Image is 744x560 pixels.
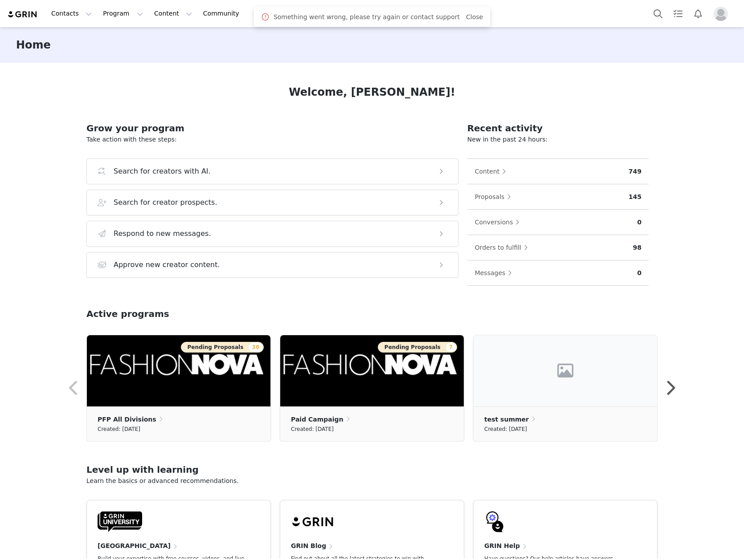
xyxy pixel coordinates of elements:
[637,268,642,278] p: 0
[467,122,649,135] h2: Recent activity
[629,192,642,202] p: 145
[114,260,220,270] h3: Approve new creator content.
[474,266,517,280] button: Messages
[688,4,708,24] button: Notifications
[629,167,642,176] p: 749
[708,7,737,21] button: Profile
[86,158,458,184] button: Search for creators with AI.
[198,4,249,24] a: Community
[114,166,211,177] h3: Search for creators with AI.
[474,240,532,255] button: Orders to fulfill
[466,13,483,20] a: Close
[46,4,97,24] button: Contacts
[98,414,156,424] p: PFP All Divisions
[474,190,516,204] button: Proposals
[98,541,171,551] h4: [GEOGRAPHIC_DATA]
[114,197,217,208] h3: Search for creator prospects.
[98,4,148,24] button: Program
[291,424,334,434] small: Created: [DATE]
[474,215,524,229] button: Conversions
[291,414,343,424] p: Paid Campaign
[467,135,649,144] p: New in the past 24 hours:
[114,228,211,239] h3: Respond to new messages.
[378,342,457,353] button: Pending Proposals7
[7,10,38,19] img: grin logo
[484,541,520,551] h4: GRIN Help
[648,4,668,24] button: Search
[280,335,464,406] img: 693598be-5f32-461c-b22b-bdc189bd07b7.png
[86,463,658,476] h2: Level up with learning
[633,243,642,252] p: 98
[289,84,455,100] h1: Welcome, [PERSON_NAME]!
[87,335,270,406] img: e6465853-186f-4fa5-8a8f-42d534b5af99.png
[474,164,511,179] button: Content
[86,221,458,247] button: Respond to new messages.
[714,7,728,21] img: placeholder-profile.jpg
[86,122,458,135] h2: Grow your program
[86,476,658,486] p: Learn the basics or advanced recommendations.
[484,414,529,424] p: test summer
[149,4,197,24] button: Content
[274,12,460,22] span: Something went wrong, please try again or contact support
[86,190,458,215] button: Search for creator prospects.
[637,218,642,227] p: 0
[86,252,458,278] button: Approve new creator content.
[181,342,264,353] button: Pending Proposals38
[86,135,458,144] p: Take action with these steps:
[16,37,51,53] h3: Home
[98,424,140,434] small: Created: [DATE]
[484,511,506,532] img: GRIN-help-icon.svg
[484,424,527,434] small: Created: [DATE]
[98,511,142,532] img: GRIN-University-Logo-Black.svg
[291,541,326,551] h4: GRIN Blog
[668,4,688,24] a: Tasks
[86,307,169,321] h2: Active programs
[291,511,335,532] img: grin-logo-black.svg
